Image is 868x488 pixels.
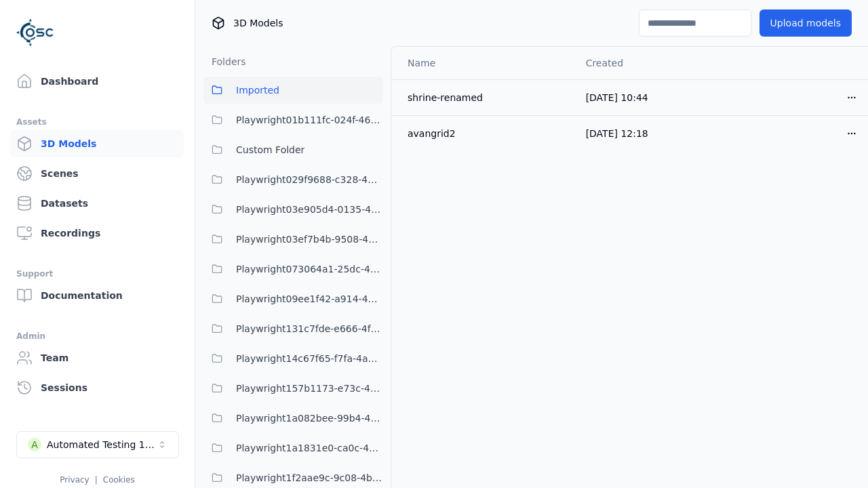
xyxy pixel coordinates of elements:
[203,77,382,104] button: Imported
[203,136,382,163] button: Custom Folder
[759,9,852,37] button: Upload models
[408,91,564,104] div: shrine-renamed
[236,440,382,456] span: Playwright1a1831e0-ca0c-4e14-bc08-f87064ef1ded
[236,171,382,188] span: Playwright029f9688-c328-482d-9c42-3b0c529f8514
[16,14,54,52] img: Logo
[28,438,41,451] div: A
[203,55,246,68] h3: Folders
[11,344,184,371] a: Team
[236,380,382,396] span: Playwright157b1173-e73c-4808-a1ac-12e2e4cec217
[16,328,178,344] div: Admin
[203,405,382,432] button: Playwright1a082bee-99b4-4375-8133-1395ef4c0af5
[236,112,382,128] span: Playwright01b111fc-024f-466d-9bae-c06bfb571c6d
[233,16,283,30] span: 3D Models
[586,128,648,139] span: [DATE] 12:18
[203,166,382,193] button: Playwright029f9688-c328-482d-9c42-3b0c529f8514
[47,438,157,451] div: Automated Testing 1 - Playwright
[16,266,178,282] div: Support
[408,127,564,140] div: avangrid2
[11,282,184,309] a: Documentation
[236,470,382,486] span: Playwright1f2aae9c-9c08-4bb6-a2d5-dc0ac64e971c
[236,231,382,247] span: Playwright03ef7b4b-9508-47f0-8afd-5e0ec78663fc
[11,190,184,217] a: Datasets
[203,375,382,402] button: Playwright157b1173-e73c-4808-a1ac-12e2e4cec217
[236,201,382,218] span: Playwright03e905d4-0135-4922-94e2-0c56aa41bf04
[203,106,382,134] button: Playwright01b111fc-024f-466d-9bae-c06bfb571c6d
[391,47,575,79] th: Name
[236,291,382,307] span: Playwright09ee1f42-a914-43b3-abf1-e7ca57cf5f96
[203,315,382,342] button: Playwright131c7fde-e666-4f3e-be7e-075966dc97bc
[11,68,184,95] a: Dashboard
[586,92,648,103] span: [DATE] 10:44
[11,374,184,401] a: Sessions
[11,130,184,157] a: 3D Models
[203,196,382,223] button: Playwright03e905d4-0135-4922-94e2-0c56aa41bf04
[60,475,89,485] a: Privacy
[203,226,382,253] button: Playwright03ef7b4b-9508-47f0-8afd-5e0ec78663fc
[236,350,382,367] span: Playwright14c67f65-f7fa-4a69-9dce-fa9a259dcaa1
[11,220,184,247] a: Recordings
[95,475,98,485] span: |
[236,321,382,337] span: Playwright131c7fde-e666-4f3e-be7e-075966dc97bc
[203,285,382,312] button: Playwright09ee1f42-a914-43b3-abf1-e7ca57cf5f96
[203,256,382,283] button: Playwright073064a1-25dc-42be-bd5d-9b023c0ea8dd
[203,345,382,372] button: Playwright14c67f65-f7fa-4a69-9dce-fa9a259dcaa1
[575,47,722,79] th: Created
[103,475,135,485] a: Cookies
[16,114,178,130] div: Assets
[11,160,184,187] a: Scenes
[236,82,279,98] span: Imported
[236,261,382,277] span: Playwright073064a1-25dc-42be-bd5d-9b023c0ea8dd
[16,431,179,458] button: Select a workspace
[203,434,382,462] button: Playwright1a1831e0-ca0c-4e14-bc08-f87064ef1ded
[236,410,382,426] span: Playwright1a082bee-99b4-4375-8133-1395ef4c0af5
[236,142,304,158] span: Custom Folder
